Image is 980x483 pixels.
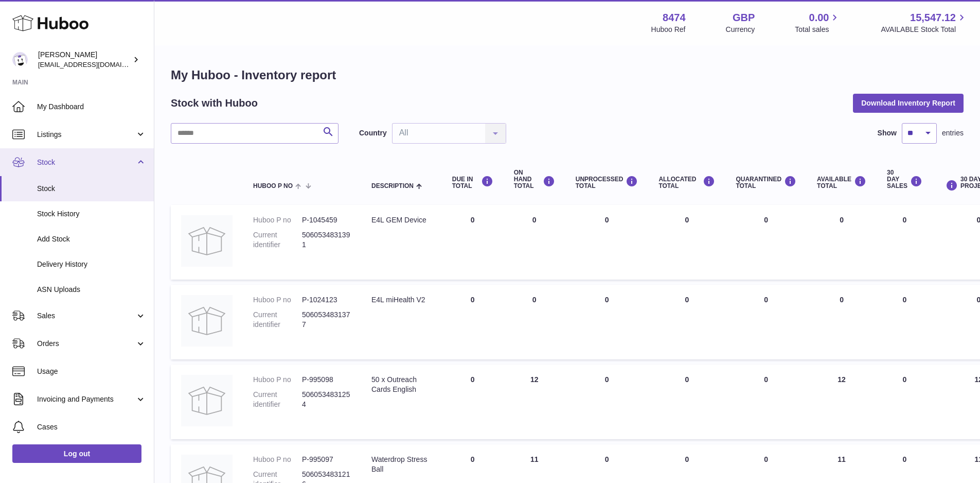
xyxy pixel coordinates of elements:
[648,205,725,280] td: 0
[733,11,755,25] strong: GBP
[663,11,686,25] strong: 8474
[37,394,135,404] span: Invoicing and Payments
[37,285,146,295] span: ASN Uploads
[253,390,302,409] dt: Current identifier
[181,215,233,267] img: product image
[736,176,796,189] div: QUARANTINED Total
[807,285,877,359] td: 0
[371,183,414,189] span: Description
[302,390,351,409] dd: 5060534831254
[504,365,565,439] td: 12
[371,375,432,394] div: 50 x Outreach Cards English
[651,25,686,34] div: Huboo Ref
[37,260,146,269] span: Delivery History
[877,205,933,280] td: 0
[452,176,493,189] div: DUE IN TOTAL
[648,285,725,359] td: 0
[181,295,233,347] img: product image
[302,455,351,464] dd: P-995097
[442,285,504,359] td: 0
[37,422,146,432] span: Cases
[795,25,841,34] span: Total sales
[37,184,146,194] span: Stock
[764,216,768,224] span: 0
[253,295,302,305] dt: Huboo P no
[12,52,28,67] img: orders@neshealth.com
[817,176,866,189] div: AVAILABLE Total
[37,234,146,244] span: Add Stock
[576,176,638,189] div: UNPROCESSED Total
[37,158,135,167] span: Stock
[171,67,964,83] h1: My Huboo - Inventory report
[807,365,877,439] td: 12
[853,94,964,112] button: Download Inventory Report
[302,375,351,385] dd: P-995098
[442,205,504,280] td: 0
[648,365,725,439] td: 0
[38,50,131,70] div: [PERSON_NAME]
[887,169,922,190] div: 30 DAY SALES
[37,209,146,219] span: Stock History
[565,365,649,439] td: 0
[37,130,135,140] span: Listings
[504,285,565,359] td: 0
[881,11,968,34] a: 15,547.12 AVAILABLE Stock Total
[807,205,877,280] td: 0
[371,215,432,225] div: E4L GEM Device
[302,295,351,305] dd: P-1024123
[726,25,755,34] div: Currency
[877,365,933,439] td: 0
[253,455,302,464] dt: Huboo P no
[37,311,135,321] span: Sales
[565,285,649,359] td: 0
[881,25,968,34] span: AVAILABLE Stock Total
[37,102,146,112] span: My Dashboard
[565,205,649,280] td: 0
[658,176,715,189] div: ALLOCATED Total
[181,375,233,426] img: product image
[253,310,302,330] dt: Current identifier
[171,96,258,110] h2: Stock with Huboo
[514,169,555,190] div: ON HAND Total
[253,215,302,225] dt: Huboo P no
[877,285,933,359] td: 0
[253,183,293,189] span: Huboo P no
[359,128,387,138] label: Country
[302,310,351,330] dd: 5060534831377
[504,205,565,280] td: 0
[12,444,141,463] a: Log out
[764,455,768,463] span: 0
[37,339,135,349] span: Orders
[253,230,302,250] dt: Current identifier
[371,455,432,474] div: Waterdrop Stress Ball
[253,375,302,385] dt: Huboo P no
[37,367,146,376] span: Usage
[910,11,956,25] span: 15,547.12
[809,11,829,25] span: 0.00
[371,295,432,305] div: E4L miHealth V2
[878,128,897,138] label: Show
[764,375,768,384] span: 0
[442,365,504,439] td: 0
[302,230,351,250] dd: 5060534831391
[942,128,964,138] span: entries
[795,11,841,34] a: 0.00 Total sales
[38,60,151,68] span: [EMAIL_ADDRESS][DOMAIN_NAME]
[302,215,351,225] dd: P-1045459
[764,296,768,304] span: 0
